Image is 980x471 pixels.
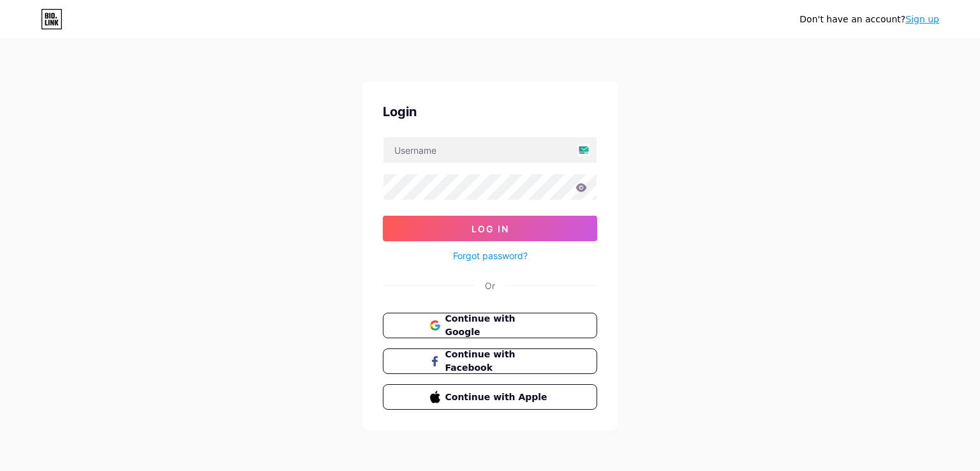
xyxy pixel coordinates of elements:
[471,223,509,234] span: Log In
[445,391,551,404] span: Continue with Apple
[383,313,597,338] button: Continue with Google
[383,137,597,163] input: Username
[383,384,597,410] button: Continue with Apple
[383,348,597,374] button: Continue with Facebook
[383,216,597,241] button: Log In
[453,249,528,262] a: Forgot password?
[445,312,551,339] span: Continue with Google
[383,102,597,121] div: Login
[485,279,495,292] div: Or
[905,14,939,24] a: Sign up
[799,13,939,26] div: Don't have an account?
[445,348,551,375] span: Continue with Facebook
